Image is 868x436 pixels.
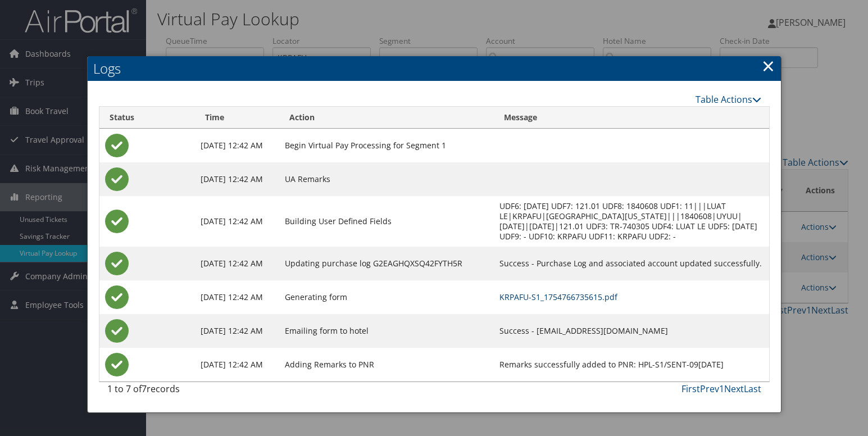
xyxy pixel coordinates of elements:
[279,348,494,381] td: Adding Remarks to PNR
[195,348,279,381] td: [DATE] 12:42 AM
[99,107,196,129] th: Status: activate to sort column ascending
[744,383,761,395] a: Last
[494,107,769,129] th: Message: activate to sort column ascending
[195,129,279,162] td: [DATE] 12:42 AM
[494,196,769,247] td: UDF6: [DATE] UDF7: 121.01 UDF8: 1840608 UDF1: 11|||LUAT LE|KRPAFU|[GEOGRAPHIC_DATA][US_STATE]|||1...
[195,162,279,196] td: [DATE] 12:42 AM
[494,348,769,381] td: Remarks successfully added to PNR: HPL-S1/SENT-09[DATE]
[195,107,279,129] th: Time: activate to sort column ascending
[88,56,781,81] h2: Logs
[279,314,494,348] td: Emailing form to hotel
[195,314,279,348] td: [DATE] 12:42 AM
[279,129,494,162] td: Begin Virtual Pay Processing for Segment 1
[279,247,494,280] td: Updating purchase log G2EAGHQXSQ42FYTH5R
[279,162,494,196] td: UA Remarks
[195,280,279,314] td: [DATE] 12:42 AM
[279,196,494,247] td: Building User Defined Fields
[107,382,258,401] div: 1 to 7 of records
[494,247,769,280] td: Success - Purchase Log and associated account updated successfully.
[279,107,494,129] th: Action: activate to sort column ascending
[719,383,724,395] a: 1
[195,247,279,280] td: [DATE] 12:42 AM
[724,383,744,395] a: Next
[762,54,775,77] a: Close
[279,280,494,314] td: Generating form
[142,383,147,395] span: 7
[681,383,700,395] a: First
[195,196,279,247] td: [DATE] 12:42 AM
[494,314,769,348] td: Success - [EMAIL_ADDRESS][DOMAIN_NAME]
[499,292,617,302] a: KRPAFU-S1_1754766735615.pdf
[700,383,719,395] a: Prev
[696,93,761,106] a: Table Actions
